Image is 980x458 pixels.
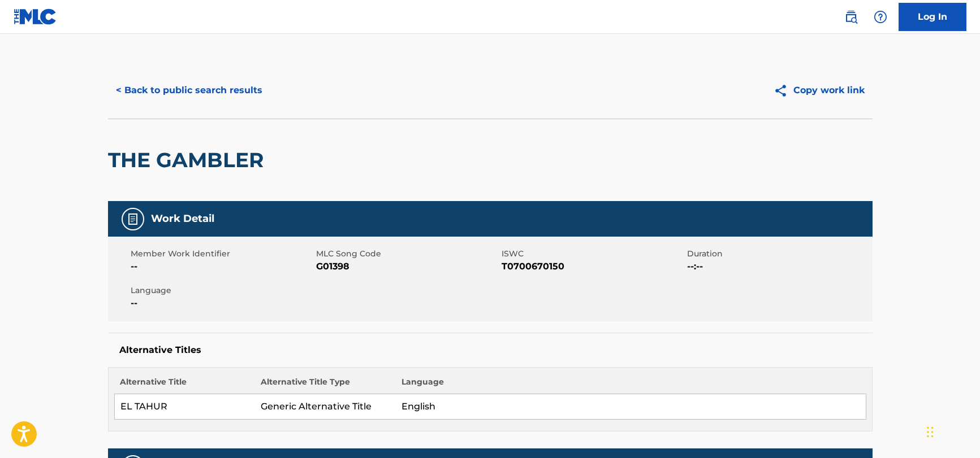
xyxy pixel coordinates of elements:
img: Copy work link [774,84,793,98]
span: MLC Song Code [316,248,499,260]
h5: Work Detail [151,212,214,225]
img: search [844,10,858,24]
td: Generic Alternative Title [255,394,396,420]
span: ISWC [502,248,684,260]
a: Public Search [840,6,862,28]
iframe: Chat Widget [923,404,980,458]
button: < Back to public search results [108,76,270,104]
span: T0700670150 [502,260,684,273]
td: EL TAHUR [114,394,255,420]
h5: Alternative Titles [119,344,861,356]
button: Copy work link [766,76,873,104]
div: Drag [927,415,934,449]
td: English [396,394,866,420]
img: Work Detail [126,212,140,226]
th: Language [396,376,866,394]
span: -- [131,296,313,310]
img: help [874,10,887,24]
span: --:-- [687,260,870,273]
a: Log In [899,3,966,31]
h2: THE GAMBLER [108,147,269,173]
span: G01398 [316,260,499,273]
img: MLC Logo [14,8,57,25]
th: Alternative Title Type [255,376,396,394]
span: Member Work Identifier [131,248,313,260]
div: Help [869,6,892,28]
span: -- [131,260,313,273]
th: Alternative Title [114,376,255,394]
span: Duration [687,248,870,260]
span: Language [131,285,313,296]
